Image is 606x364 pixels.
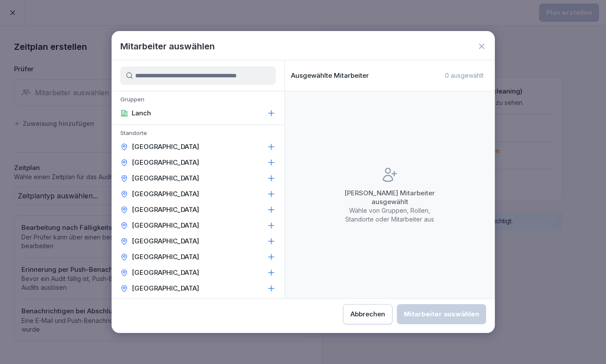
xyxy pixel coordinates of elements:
[132,284,199,293] p: [GEOGRAPHIC_DATA]
[132,190,199,198] p: [GEOGRAPHIC_DATA]
[132,253,199,261] p: [GEOGRAPHIC_DATA]
[132,174,199,183] p: [GEOGRAPHIC_DATA]
[343,304,392,324] button: Abbrechen
[350,309,385,319] div: Abbrechen
[291,72,369,80] p: Ausgewählte Mitarbeiter
[112,129,284,139] p: Standorte
[404,309,479,319] div: Mitarbeiter auswählen
[132,142,199,151] p: [GEOGRAPHIC_DATA]
[337,206,442,224] p: Wähle von Gruppen, Rollen, Standorte oder Mitarbeiter aus
[132,221,199,230] p: [GEOGRAPHIC_DATA]
[132,237,199,246] p: [GEOGRAPHIC_DATA]
[337,189,442,206] p: [PERSON_NAME] Mitarbeiter ausgewählt
[445,72,483,80] p: 0 ausgewählt
[132,268,199,277] p: [GEOGRAPHIC_DATA]
[132,205,199,214] p: [GEOGRAPHIC_DATA]
[112,96,284,105] p: Gruppen
[397,304,486,324] button: Mitarbeiter auswählen
[132,109,151,118] p: Lanch
[132,158,199,167] p: [GEOGRAPHIC_DATA]
[120,40,215,53] h1: Mitarbeiter auswählen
